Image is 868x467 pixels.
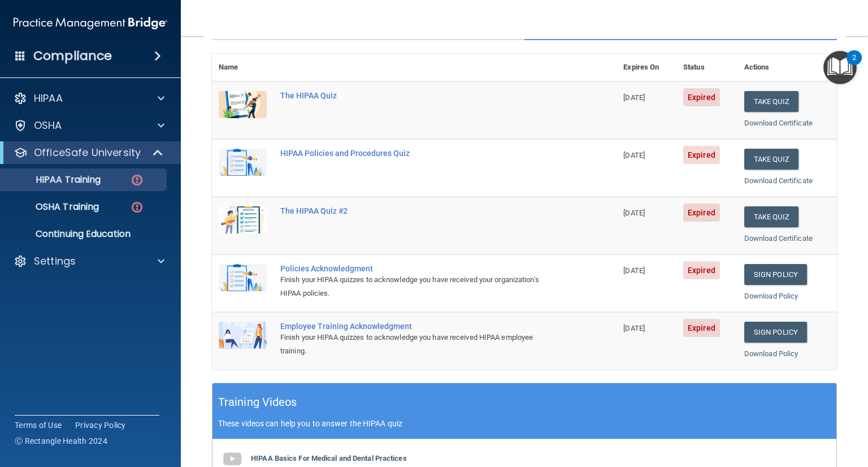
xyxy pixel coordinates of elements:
[130,200,144,214] img: danger-circle.6113f641.png
[623,209,645,217] span: [DATE]
[744,206,798,227] button: Take Quiz
[623,151,645,159] span: [DATE]
[34,254,76,268] p: Settings
[683,146,720,164] span: Expired
[744,119,813,127] a: Download Certificate
[744,322,807,343] a: Sign Policy
[14,146,164,159] a: OfficeSafe University
[744,149,798,170] button: Take Quiz
[852,58,856,72] div: 2
[617,54,676,81] th: Expires On
[280,273,560,300] div: Finish your HIPAA quizzes to acknowledge you have received your organization’s HIPAA policies.
[280,91,560,100] div: The HIPAA Quiz
[34,92,63,105] p: HIPAA
[212,54,274,81] th: Name
[280,331,560,358] div: Finish your HIPAA quizzes to acknowledge you have received HIPAA employee training.
[280,322,560,331] div: Employee Training Acknowledgment
[744,349,798,358] a: Download Policy
[251,454,407,462] b: HIPAA Basics For Medical and Dental Practices
[744,91,798,112] button: Take Quiz
[683,319,720,337] span: Expired
[683,204,720,222] span: Expired
[218,419,831,428] p: These videos can help you to answer the HIPAA quiz
[14,92,164,105] a: HIPAA
[75,420,126,431] a: Privacy Policy
[737,54,837,81] th: Actions
[744,292,798,300] a: Download Policy
[33,48,112,64] h4: Compliance
[34,119,62,132] p: OSHA
[744,234,813,243] a: Download Certificate
[623,266,645,275] span: [DATE]
[623,324,645,332] span: [DATE]
[15,420,62,431] a: Terms of Use
[744,176,813,185] a: Download Certificate
[280,206,560,215] div: The HIPAA Quiz #2
[15,435,107,447] span: Ⓒ Rectangle Health 2024
[676,54,737,81] th: Status
[823,51,857,84] button: Open Resource Center, 2 new notifications
[280,264,560,273] div: Policies Acknowledgment
[14,254,164,268] a: Settings
[623,93,645,102] span: [DATE]
[683,88,720,106] span: Expired
[7,228,162,240] p: Continuing Education
[7,174,101,185] p: HIPAA Training
[14,119,164,132] a: OSHA
[34,146,141,159] p: OfficeSafe University
[130,173,144,187] img: danger-circle.6113f641.png
[744,264,807,285] a: Sign Policy
[218,392,297,412] h5: Training Videos
[683,261,720,279] span: Expired
[280,149,560,158] div: HIPAA Policies and Procedures Quiz
[14,12,167,34] img: PMB logo
[7,201,99,213] p: OSHA Training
